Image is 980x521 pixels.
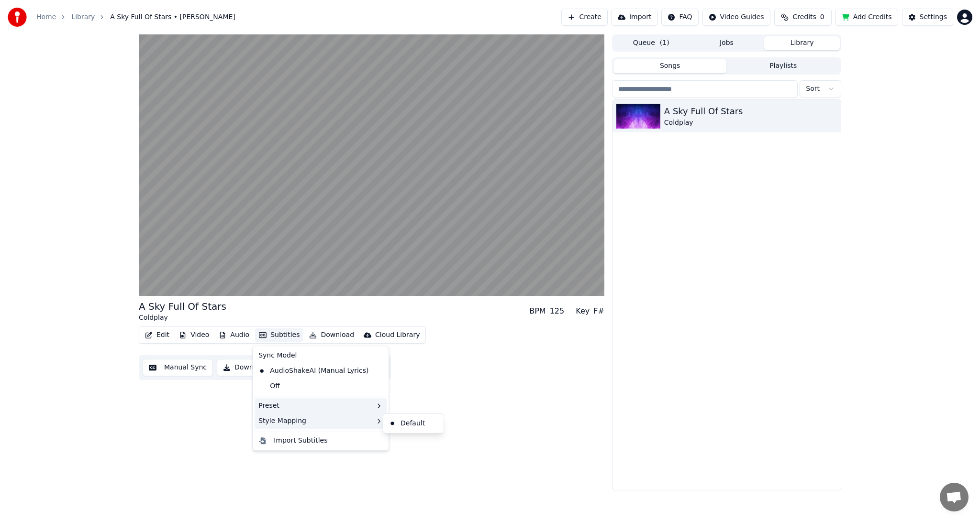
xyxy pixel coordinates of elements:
button: Playlists [726,59,840,73]
div: A Sky Full Of Stars [664,105,837,118]
div: A Sky Full Of Stars [139,300,226,313]
span: Credits [792,12,816,22]
div: Settings [920,12,947,22]
button: Add Credits [835,9,898,26]
nav: breadcrumb [36,12,235,22]
div: AudioShakeAI (Manual Lyrics) [255,363,372,379]
a: 开放式聊天 [940,483,969,511]
div: 125 [550,305,565,317]
div: Default [385,416,442,431]
div: Import Subtitles [274,436,327,445]
button: Library [764,36,840,50]
button: Credits0 [774,9,832,26]
button: Download Video [217,359,295,376]
span: ( 1 ) [660,38,669,48]
span: 0 [820,12,824,22]
a: Library [71,12,95,22]
span: Sort [806,84,820,94]
button: Edit [141,328,173,342]
div: BPM [529,305,546,317]
button: Songs [613,59,727,73]
button: FAQ [661,9,698,26]
button: Import [612,9,657,26]
button: Create [561,9,608,26]
div: Coldplay [664,118,837,128]
div: Off [255,379,387,394]
button: Subtitles [255,328,303,342]
div: Key [576,305,590,317]
img: youka [8,8,27,27]
button: Jobs [689,36,765,50]
button: Queue [613,36,689,50]
button: Manual Sync [143,359,213,376]
button: Audio [215,328,253,342]
button: Video Guides [702,9,770,26]
button: Video [175,328,213,342]
button: Settings [902,9,953,26]
div: Cloud Library [375,330,420,340]
span: A Sky Full Of Stars • [PERSON_NAME] [110,12,235,22]
button: Download [305,328,358,342]
div: Coldplay [139,313,226,323]
div: F# [593,305,604,317]
div: Style Mapping [255,413,387,429]
div: Preset [255,398,387,413]
a: Home [36,12,56,22]
div: Sync Model [255,348,387,363]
